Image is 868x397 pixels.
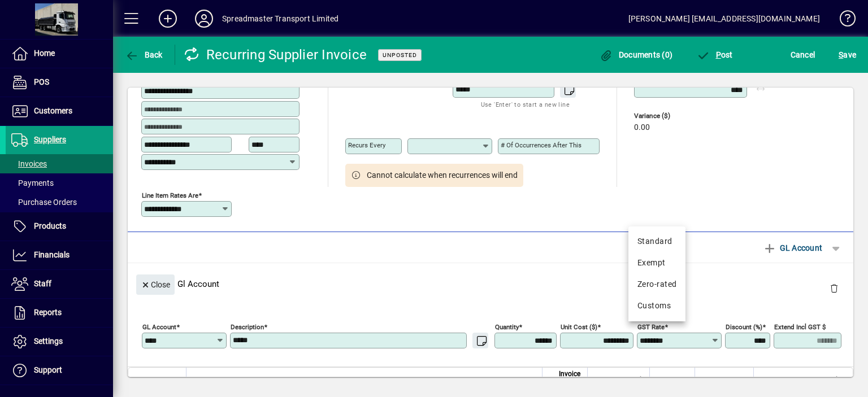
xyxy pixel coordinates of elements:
[599,50,672,59] span: Documents (0)
[774,323,826,331] mat-label: Extend incl GST $
[34,49,55,58] span: Home
[186,8,222,29] button: Profile
[184,46,367,64] div: Recurring Supplier Invoice
[634,123,650,132] span: 0.00
[637,257,676,269] div: Exempt
[609,374,643,386] span: Unit Cost $
[637,235,676,247] div: Standard
[693,45,736,65] button: Post
[481,98,570,111] mat-hint: Use 'Enter' to start a new line
[6,212,113,241] a: Products
[34,135,66,144] span: Suppliers
[6,68,113,97] a: POS
[141,276,170,294] span: Close
[628,274,685,295] mat-option: Zero-rated
[113,45,175,65] app-page-header-button: Back
[839,50,843,59] span: S
[628,231,685,252] mat-option: Standard
[561,323,597,331] mat-label: Unit Cost ($)
[788,45,818,65] button: Cancel
[11,159,47,168] span: Invoices
[193,374,228,386] span: Description
[34,250,70,259] span: Financials
[628,10,820,28] div: [PERSON_NAME] [EMAIL_ADDRESS][DOMAIN_NAME]
[757,238,828,258] button: GL Account
[6,97,113,125] a: Customers
[726,323,762,331] mat-label: Discount (%)
[34,308,62,317] span: Reports
[637,300,676,312] div: Customs
[713,374,747,386] span: Discount %
[34,77,49,86] span: POS
[628,252,685,274] mat-option: Exempt
[6,270,113,298] a: Staff
[367,169,518,181] span: Cannot calculate when recurrences will end
[6,154,113,173] a: Invoices
[34,279,51,288] span: Staff
[6,241,113,269] a: Financials
[628,295,685,317] mat-option: Customs
[763,239,822,257] span: GL Account
[821,274,848,302] button: Delete
[501,141,581,149] mat-label: # of occurrences after this
[142,323,176,331] mat-label: GL Account
[150,8,186,29] button: Add
[128,263,853,304] div: Gl Account
[348,141,385,149] mat-label: Recurs every
[6,328,113,356] a: Settings
[11,178,54,187] span: Payments
[6,356,113,385] a: Support
[34,337,63,346] span: Settings
[785,374,839,386] span: Extend incl GST $
[136,274,175,295] button: Close
[596,45,675,65] button: Documents (0)
[657,374,684,386] span: GST Rate
[133,279,177,289] app-page-header-button: Close
[231,323,264,331] mat-label: Description
[6,173,113,193] a: Payments
[791,46,815,64] span: Cancel
[11,198,77,207] span: Purchase Orders
[6,193,113,212] a: Purchase Orders
[831,2,854,39] a: Knowledge Base
[34,365,62,374] span: Support
[549,368,580,392] span: Invoice Quantity
[122,45,166,65] button: Back
[383,51,417,59] span: Unposted
[34,221,66,230] span: Products
[637,278,676,290] div: Zero-rated
[222,10,338,28] div: Spreadmaster Transport Limited
[839,46,856,64] span: ave
[142,191,198,199] mat-label: Line item rates are
[821,283,848,293] app-page-header-button: Delete
[34,106,72,115] span: Customers
[716,50,721,59] span: P
[637,323,665,331] mat-label: GST rate
[696,50,733,59] span: ost
[836,45,859,65] button: Save
[495,323,519,331] mat-label: Quantity
[125,50,163,59] span: Back
[6,299,113,327] a: Reports
[142,374,156,386] span: Item
[634,112,702,120] span: Variance ($)
[6,40,113,68] a: Home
